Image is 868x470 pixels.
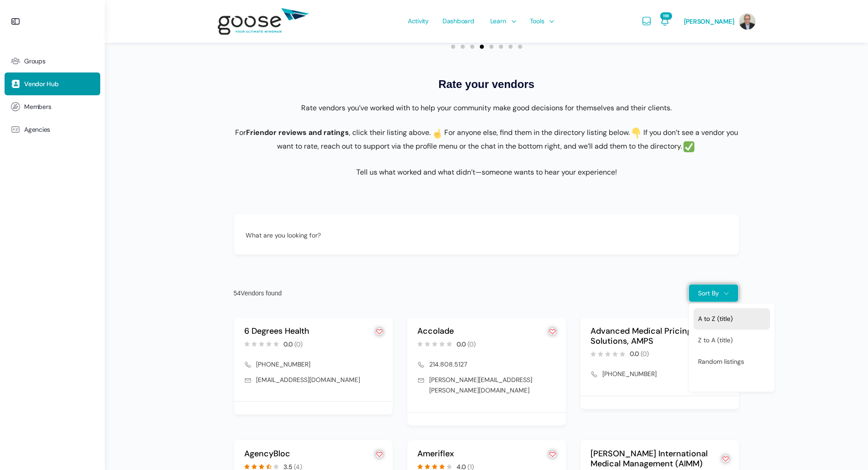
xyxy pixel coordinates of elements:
h2: Rate your vendors [227,76,746,93]
a: Z to A (title) [693,330,770,351]
a: Vendor Hub [5,72,100,95]
span: Agencies [24,126,50,134]
a: Agencies [5,118,100,141]
button: Add to Favorite Button [722,455,729,462]
button: Add to Favorite Button [376,451,383,458]
img: ☝️ [432,128,443,139]
strong: reviews and ratings [278,128,349,137]
p: Tell us what worked and what didn’t—someone wants to hear your experience! [227,166,746,178]
a: Accolade [417,325,454,336]
span: (0) [467,341,476,347]
a: Random listings [693,351,770,372]
a: AgencyBloc [244,448,290,459]
span: 4.0 [457,464,466,470]
a: [PERSON_NAME][EMAIL_ADDRESS][PERSON_NAME][DOMAIN_NAME] [429,375,556,397]
a: [EMAIL_ADDRESS][DOMAIN_NAME] [256,375,360,386]
h3: Vendors found [234,289,282,297]
a: [PHONE_NUMBER] [602,369,657,380]
span: (1) [467,464,474,470]
button: Add to Favorite Button [549,328,556,335]
button: Add to Favorite Button [549,451,556,458]
strong: Friendor [246,128,277,137]
span: 54 [234,289,241,297]
span: 0.0 [630,351,639,357]
a: [PHONE_NUMBER] [256,359,310,370]
input: What are you looking for? [246,226,722,244]
span: Members [24,103,51,111]
a: [PERSON_NAME] International Medical Management (AIMM) [591,448,708,469]
span: (4) [294,464,302,470]
img: 👇 [631,128,642,139]
span: (0) [641,351,649,357]
span: Vendor Hub [24,80,59,88]
span: 0.0 [283,341,293,347]
p: Rate vendors you’ve worked with to help your community make good decisions for themselves and the... [227,102,746,114]
a: 6 Degrees Health [244,325,309,336]
p: For , click their listing above. For anyone else, find them in the directory listing below. If yo... [227,126,746,154]
a: Ameriflex [417,448,454,459]
a: Members [5,95,100,118]
img: ✅ [683,141,694,152]
button: Sort By [688,284,739,302]
button: Add to Favorite Button [376,328,383,335]
iframe: Chat Widget [822,426,868,470]
a: 214.808.5127 [429,359,467,370]
span: 3.5 [283,464,293,470]
a: A to Z (title) [693,308,770,330]
span: (0) [294,341,303,347]
span: 0.0 [457,341,466,347]
a: Advanced Medical Pricing Solutions, AMPS [591,325,692,346]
